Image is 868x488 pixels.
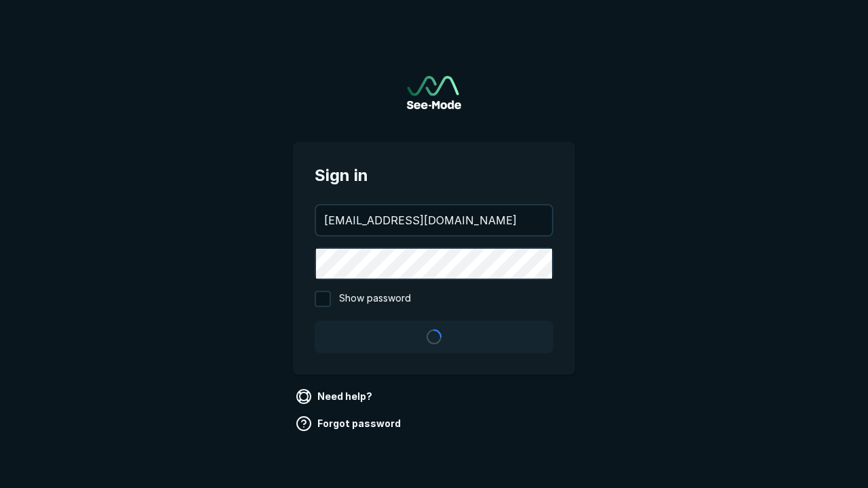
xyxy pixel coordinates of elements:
span: Show password [339,291,411,307]
a: Need help? [293,386,378,407]
span: Sign in [315,163,553,188]
input: your@email.com [316,205,552,235]
a: Forgot password [293,413,406,434]
img: See-Mode Logo [407,76,461,109]
a: Go to sign in [407,76,461,109]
